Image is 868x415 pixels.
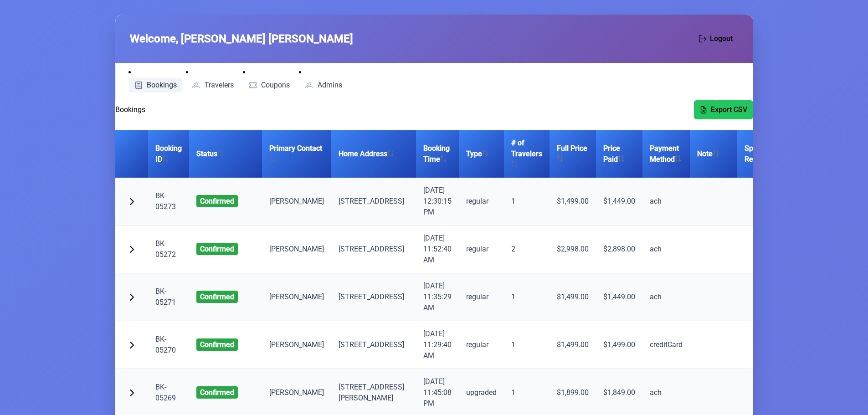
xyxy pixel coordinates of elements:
[642,225,690,273] td: ach
[504,273,550,321] td: 1
[262,225,331,273] td: [PERSON_NAME]
[186,67,239,92] li: Travelers
[642,130,690,178] th: Payment Method
[459,178,504,225] td: regular
[130,31,353,47] span: Welcome, [PERSON_NAME] [PERSON_NAME]
[331,178,416,225] td: [STREET_ADDRESS]
[155,383,176,402] a: BK-05269
[694,100,753,119] button: Export CSV
[196,195,238,207] span: confirmed
[115,104,145,115] h2: Bookings
[331,273,416,321] td: [STREET_ADDRESS]
[416,321,459,369] td: [DATE] 11:29:40 AM
[331,130,416,178] th: Home Address
[504,225,550,273] td: 2
[459,130,504,178] th: Type
[148,130,189,178] th: Booking ID
[186,78,239,92] a: Travelers
[642,178,690,225] td: ach
[737,130,806,178] th: Special Requests
[243,67,296,92] li: Coupons
[550,225,596,273] td: $2,998.00
[196,291,238,303] span: confirmed
[262,130,331,178] th: Primary Contact
[243,78,296,92] a: Coupons
[205,82,234,89] span: Travelers
[459,225,504,273] td: regular
[128,67,183,92] li: Bookings
[196,338,238,351] span: confirmed
[155,335,176,354] a: BK-05270
[642,321,690,369] td: creditCard
[128,78,183,92] a: Bookings
[710,33,733,44] span: Logout
[262,178,331,225] td: [PERSON_NAME]
[261,82,290,89] span: Coupons
[155,287,176,307] a: BK-05271
[196,386,238,399] span: confirmed
[331,321,416,369] td: [STREET_ADDRESS]
[416,130,459,178] th: Booking Time
[690,130,737,178] th: Note
[596,178,642,225] td: $1,449.00
[596,321,642,369] td: $1,499.00
[416,225,459,273] td: [DATE] 11:52:40 AM
[299,67,348,92] li: Admins
[596,273,642,321] td: $1,449.00
[262,273,331,321] td: [PERSON_NAME]
[550,178,596,225] td: $1,499.00
[318,82,342,89] span: Admins
[459,273,504,321] td: regular
[596,130,642,178] th: Price Paid
[189,130,262,178] th: Status
[642,273,690,321] td: ach
[550,273,596,321] td: $1,499.00
[155,239,176,259] a: BK-05272
[331,225,416,273] td: [STREET_ADDRESS]
[711,104,747,115] span: Export CSV
[416,273,459,321] td: [DATE] 11:35:29 AM
[550,130,596,178] th: Full Price
[550,321,596,369] td: $1,499.00
[504,178,550,225] td: 1
[459,321,504,369] td: regular
[416,178,459,225] td: [DATE] 12:30:15 PM
[155,191,176,211] a: BK-05273
[693,29,739,48] button: Logout
[596,225,642,273] td: $2,898.00
[504,321,550,369] td: 1
[299,78,348,92] a: Admins
[262,321,331,369] td: [PERSON_NAME]
[147,82,177,89] span: Bookings
[504,130,550,178] th: # of Travelers
[196,243,238,255] span: confirmed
